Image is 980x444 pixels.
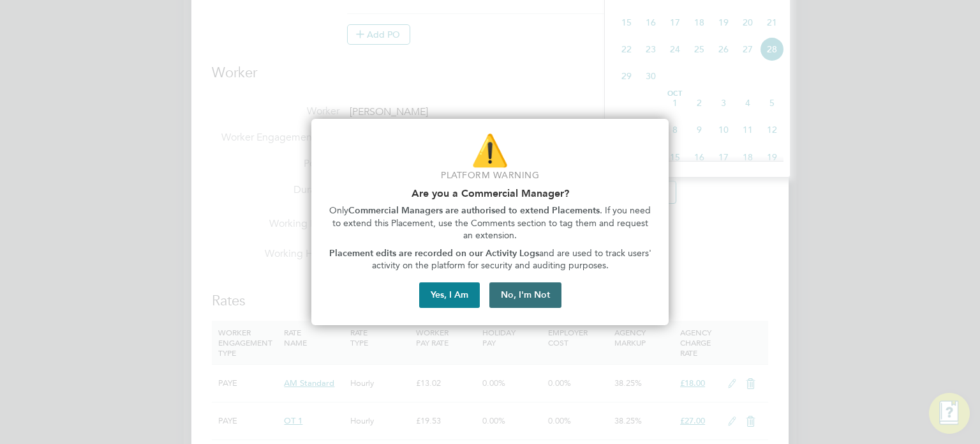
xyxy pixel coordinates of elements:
[327,187,653,199] h2: Are you a Commercial Manager?
[489,282,561,308] button: No, I'm Not
[327,169,653,182] p: Platform Warning
[329,205,348,216] span: Only
[419,282,480,308] button: Yes, I Am
[348,205,600,216] strong: Commercial Managers are authorised to extend Placements
[329,248,539,259] strong: Placement edits are recorded on our Activity Logs
[311,119,669,325] div: Are you part of the Commercial Team?
[372,248,654,272] span: and are used to track users' activity on the platform for security and auditing purposes.
[327,129,653,172] p: ⚠️
[332,205,654,241] span: . If you need to extend this Placement, use the Comments section to tag them and request an exten...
